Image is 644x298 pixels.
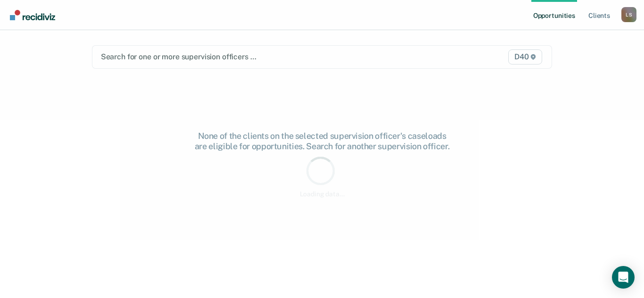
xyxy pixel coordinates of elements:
button: Profile dropdown button [621,7,636,22]
div: Loading data... [300,190,345,198]
div: L S [621,7,636,22]
span: D40 [508,49,542,64]
div: Open Intercom Messenger [612,266,635,289]
img: Recidiviz [10,10,55,20]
